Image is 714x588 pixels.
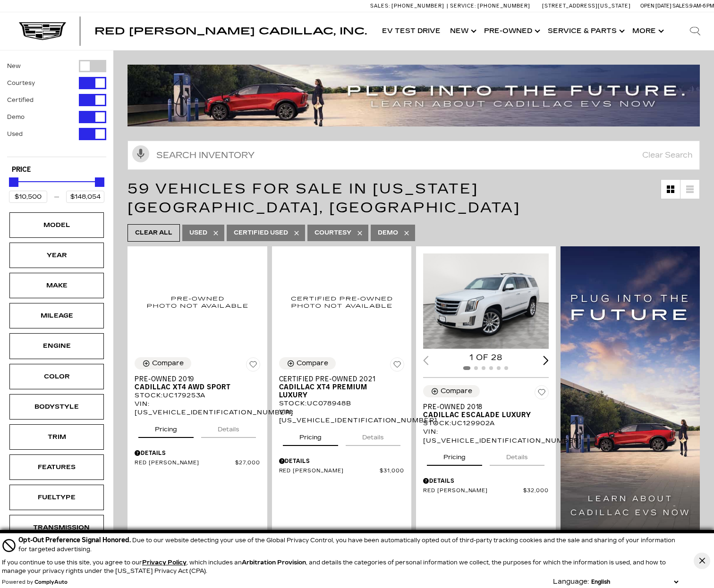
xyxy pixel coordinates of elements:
span: 59 Vehicles for Sale in [US_STATE][GEOGRAPHIC_DATA], [GEOGRAPHIC_DATA] [127,180,520,216]
div: Engine [33,341,80,351]
div: Make [33,280,80,291]
a: New [445,12,479,50]
div: VIN: [US_VEHICLE_IDENTIFICATION_NUMBER] [135,400,260,417]
div: MileageMileage [9,303,104,328]
span: Cadillac XT4 AWD Sport [135,383,253,391]
a: Pre-Owned [479,12,543,50]
div: Filter by Vehicle Type [7,60,106,157]
span: Pre-Owned 2019 [135,375,253,383]
input: Minimum [9,191,47,203]
span: 9 AM-6 PM [689,3,714,9]
button: Save Vehicle [246,357,260,375]
a: Red [PERSON_NAME] $32,000 [423,487,549,495]
div: Transmission [33,522,80,533]
img: Cadillac Dark Logo with Cadillac White Text [19,22,66,40]
a: [STREET_ADDRESS][US_STATE] [542,3,631,9]
div: Stock : UC129902A [423,419,549,428]
div: EngineEngine [9,333,104,359]
div: Maximum Price [95,177,104,187]
button: details tab [346,425,400,446]
button: Save Vehicle [390,357,404,375]
span: Certified Used [234,227,288,239]
button: pricing tab [427,445,482,466]
a: Sales: [PHONE_NUMBER] [370,3,447,8]
a: Red [PERSON_NAME] $27,000 [135,460,260,467]
span: Service: [450,3,476,9]
label: Courtesy [7,78,35,88]
a: Service: [PHONE_NUMBER] [447,3,533,8]
div: Stock : UC078948B [279,399,405,408]
span: Pre-Owned 2018 [423,403,542,411]
div: Language: [553,579,589,585]
button: pricing tab [283,425,338,446]
div: Compare [152,359,184,368]
a: EV Test Drive [377,12,445,50]
span: Open [DATE] [640,3,671,9]
div: Bodystyle [33,402,80,412]
input: Maximum [66,191,104,203]
div: BodystyleBodystyle [9,394,104,420]
div: Color [33,371,80,382]
div: TrimTrim [9,424,104,450]
strong: Arbitration Provision [242,559,306,566]
span: Demo [378,227,398,239]
img: 2021 Cadillac XT4 Premium Luxury [279,253,405,350]
label: Used [7,129,23,139]
button: Save Vehicle [535,385,549,403]
a: Privacy Policy [142,559,187,566]
span: Red [PERSON_NAME] [279,468,380,475]
div: FeaturesFeatures [9,454,104,480]
div: Powered by [2,580,68,585]
img: ev-blog-post-banners4 [127,65,707,126]
button: Compare Vehicle [423,385,480,397]
span: $27,000 [235,460,260,467]
button: Compare Vehicle [135,357,191,370]
div: TransmissionTransmission [9,515,104,540]
img: 2019 Cadillac XT4 AWD Sport [135,253,260,350]
span: Used [189,227,207,239]
svg: Click to toggle on voice search [132,145,149,162]
div: Fueltype [33,492,80,503]
div: Trim [33,432,80,442]
span: Sales: [370,3,390,9]
span: Red [PERSON_NAME] [135,460,235,467]
div: FueltypeFueltype [9,485,104,510]
div: Model [33,220,80,230]
span: Red [PERSON_NAME] [423,487,523,495]
span: Cadillac Escalade Luxury [423,411,542,419]
button: details tab [201,417,256,438]
span: Opt-Out Preference Signal Honored . [18,536,132,544]
button: Close Button [694,553,710,569]
div: Price [9,174,104,203]
span: Clear All [135,227,172,239]
div: Pricing Details - Pre-Owned 2019 Cadillac XT4 AWD Sport [135,449,260,457]
select: Language Select [589,578,680,586]
p: If you continue to use this site, you agree to our , which includes an , and details the categori... [2,559,666,574]
input: Search Inventory [127,141,700,170]
a: Pre-Owned 2019Cadillac XT4 AWD Sport [135,375,260,391]
div: Year [33,250,80,260]
div: VIN: [US_VEHICLE_IDENTIFICATION_NUMBER] [279,408,405,425]
label: New [7,61,21,71]
button: More [628,12,667,50]
div: 1 of 28 [423,353,549,363]
label: Certified [7,95,34,105]
div: Next slide [543,356,549,365]
div: MakeMake [9,273,104,298]
a: Service & Parts [543,12,628,50]
div: Compare [297,359,328,368]
div: ModelModel [9,212,104,238]
a: Certified Pre-Owned 2021Cadillac XT4 Premium Luxury [279,375,405,399]
div: Stock : UC179253A [135,391,260,400]
a: ComplyAuto [34,580,68,585]
span: Certified Pre-Owned 2021 [279,375,398,383]
div: Pricing Details - Certified Pre-Owned 2021 Cadillac XT4 Premium Luxury [279,457,405,465]
span: [PHONE_NUMBER] [477,3,530,9]
span: Cadillac XT4 Premium Luxury [279,383,398,399]
a: Red [PERSON_NAME] $31,000 [279,468,405,475]
div: Mileage [33,311,80,321]
div: Minimum Price [9,177,18,187]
